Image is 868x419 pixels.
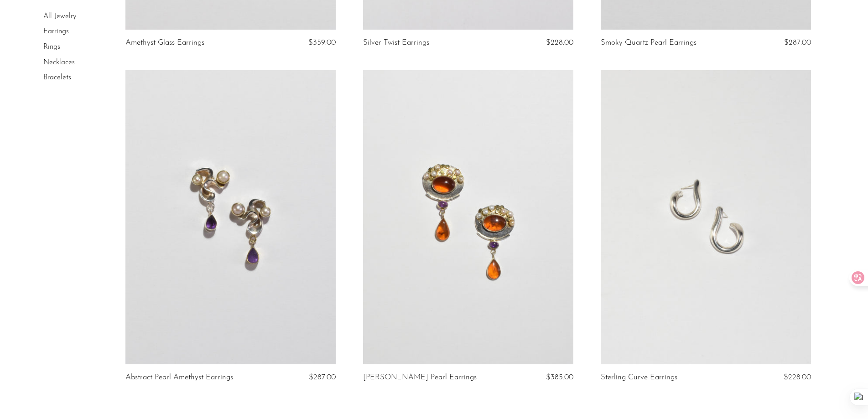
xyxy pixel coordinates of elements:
[43,74,71,81] a: Bracelets
[43,43,60,51] a: Rings
[784,373,811,381] span: $228.00
[546,373,573,381] span: $385.00
[43,13,76,20] a: All Jewelry
[363,373,477,382] a: [PERSON_NAME] Pearl Earrings
[784,39,811,47] span: $287.00
[125,373,233,382] a: Abstract Pearl Amethyst Earrings
[43,59,75,66] a: Necklaces
[43,28,69,36] a: Earrings
[546,39,573,47] span: $228.00
[309,373,336,381] span: $287.00
[601,39,696,47] a: Smoky Quartz Pearl Earrings
[125,39,204,47] a: Amethyst Glass Earrings
[601,373,677,382] a: Sterling Curve Earrings
[308,39,336,47] span: $359.00
[363,39,429,47] a: Silver Twist Earrings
